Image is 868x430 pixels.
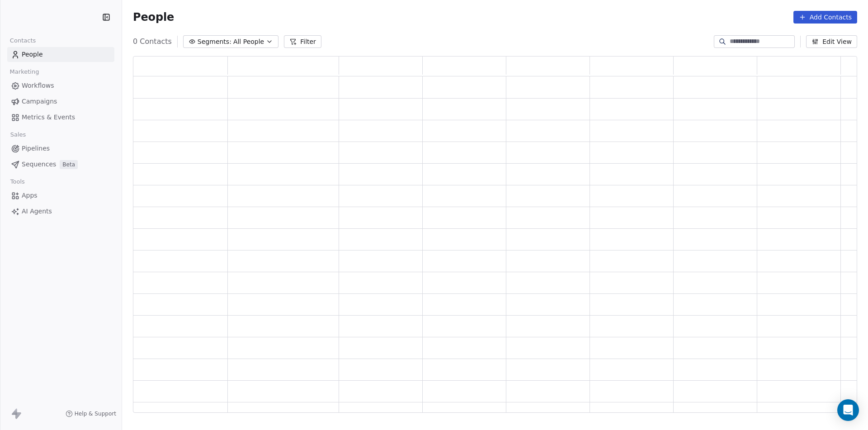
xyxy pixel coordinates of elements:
[7,94,114,109] a: Campaigns
[6,34,40,47] span: Contacts
[22,97,57,106] span: Campaigns
[837,399,859,421] div: Open Intercom Messenger
[22,113,75,122] span: Metrics & Events
[7,78,114,93] a: Workflows
[133,36,172,47] span: 0 Contacts
[6,128,30,142] span: Sales
[22,191,38,200] span: Apps
[233,37,264,47] span: All People
[22,207,52,216] span: AI Agents
[7,188,114,203] a: Apps
[806,35,857,48] button: Edit View
[7,141,114,156] a: Pipelines
[6,65,43,79] span: Marketing
[22,81,54,90] span: Workflows
[7,47,114,62] a: People
[66,410,116,417] a: Help & Support
[60,160,78,169] span: Beta
[75,410,116,417] span: Help & Support
[22,144,50,153] span: Pipelines
[793,11,857,24] button: Add Contacts
[133,10,174,24] span: People
[22,50,43,59] span: People
[7,204,114,219] a: AI Agents
[198,37,231,47] span: Segments:
[22,160,56,169] span: Sequences
[7,110,114,125] a: Metrics & Events
[284,35,321,48] button: Filter
[6,175,28,189] span: Tools
[7,157,114,172] a: SequencesBeta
